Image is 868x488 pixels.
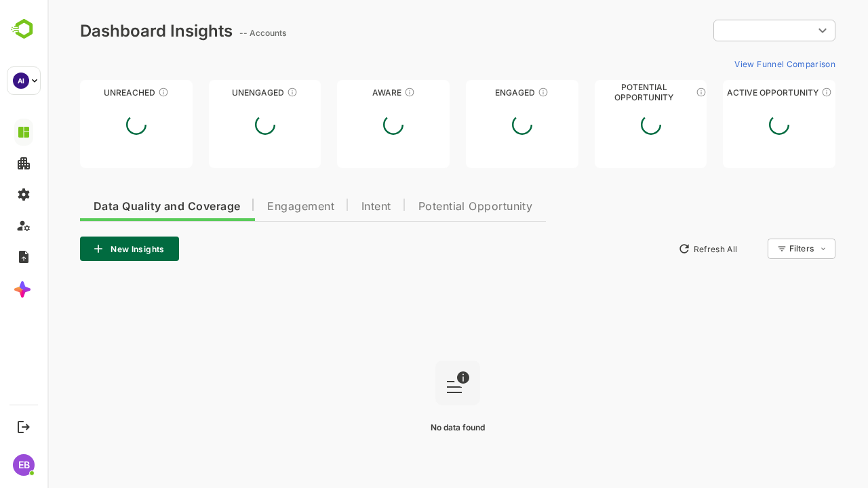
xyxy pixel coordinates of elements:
div: These accounts have not shown enough engagement and need nurturing [239,87,250,98]
span: Intent [314,201,344,212]
button: Refresh All [625,238,696,260]
div: These accounts have not been engaged with for a defined time period [111,87,121,98]
div: These accounts are warm, further nurturing would qualify them to MQAs [490,87,501,98]
div: These accounts have just entered the buying cycle and need further nurturing [357,87,368,98]
div: Active Opportunity [675,87,788,98]
span: No data found [383,422,437,432]
span: Engagement [220,201,287,212]
span: Potential Opportunity [371,201,486,212]
div: Unengaged [161,87,274,98]
div: ​ [666,18,788,43]
button: New Insights [33,237,132,261]
div: Engaged [418,87,531,98]
div: Unreached [33,87,145,98]
img: BambooboxLogoMark.f1c84d78b4c51b1a7b5f700c9845e183.svg [7,16,41,42]
button: View Funnel Comparison [682,53,788,75]
div: These accounts have open opportunities which might be at any of the Sales Stages [774,87,785,98]
div: Aware [290,87,402,98]
div: Potential Opportunity [547,87,660,98]
div: EB [13,454,35,476]
button: Logout [14,418,33,436]
div: Filters [741,237,788,261]
div: Dashboard Insights [33,21,185,41]
ag: -- Accounts [192,28,243,38]
div: Filters [742,243,766,253]
span: Data Quality and Coverage [46,201,193,212]
div: These accounts are MQAs and can be passed on to Inside Sales [648,87,659,98]
div: AI [13,73,29,89]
